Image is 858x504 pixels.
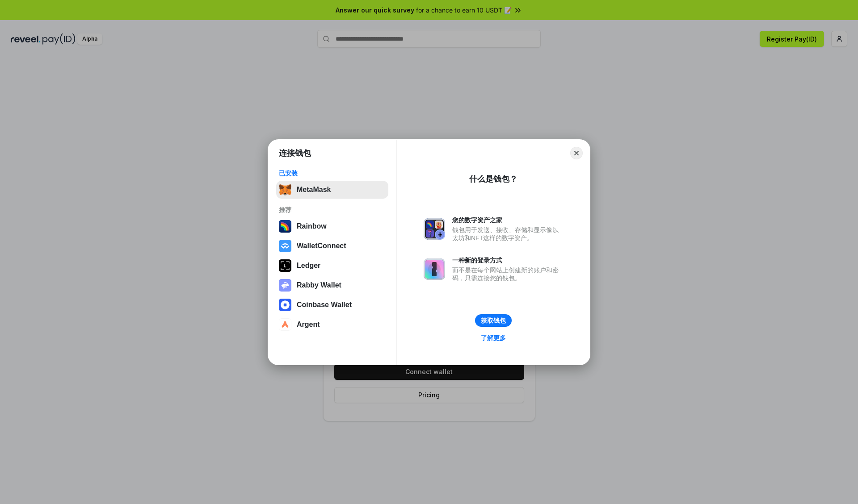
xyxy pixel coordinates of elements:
[424,218,445,240] img: svg+xml,%3Csvg%20xmlns%3D%22http%3A%2F%2Fwww.w3.org%2F2000%2Fsvg%22%20fill%3D%22none%22%20viewBox...
[279,220,291,233] img: svg+xml,%3Csvg%20width%3D%22120%22%20height%3D%22120%22%20viewBox%3D%220%200%20120%20120%22%20fil...
[279,206,386,214] div: 推荐
[276,257,388,275] button: Ledger
[279,318,291,331] img: svg+xml,%3Csvg%20width%3D%2228%22%20height%3D%2228%22%20viewBox%3D%220%200%2028%2028%22%20fill%3D...
[279,169,386,177] div: 已安装
[276,296,388,314] button: Coinbase Wallet
[475,332,511,344] a: 了解更多
[452,256,563,264] div: 一种新的登录方式
[279,240,291,252] img: svg+xml,%3Csvg%20width%3D%2228%22%20height%3D%2228%22%20viewBox%3D%220%200%2028%2028%22%20fill%3D...
[481,317,506,325] div: 获取钱包
[297,321,320,329] div: Argent
[276,237,388,255] button: WalletConnect
[279,279,291,292] img: svg+xml,%3Csvg%20xmlns%3D%22http%3A%2F%2Fwww.w3.org%2F2000%2Fsvg%22%20fill%3D%22none%22%20viewBox...
[276,181,388,199] button: MetaMask
[452,216,563,224] div: 您的数字资产之家
[276,316,388,333] button: Argent
[297,186,331,194] div: MetaMask
[452,226,563,242] div: 钱包用于发送、接收、存储和显示像以太坊和NFT这样的数字资产。
[481,334,506,342] div: 了解更多
[276,276,388,294] button: Rabby Wallet
[297,281,341,289] div: Rabby Wallet
[297,242,346,250] div: WalletConnect
[452,266,563,282] div: 而不是在每个网站上创建新的账户和密码，只需连接您的钱包。
[276,217,388,235] button: Rainbow
[570,147,583,159] button: Close
[279,183,291,196] img: svg+xml,%3Csvg%20fill%3D%22none%22%20height%3D%2233%22%20viewBox%3D%220%200%2035%2033%22%20width%...
[469,174,517,184] div: 什么是钱包？
[297,222,327,230] div: Rainbow
[279,299,291,311] img: svg+xml,%3Csvg%20width%3D%2228%22%20height%3D%2228%22%20viewBox%3D%220%200%2028%2028%22%20fill%3D...
[297,262,320,270] div: Ledger
[424,258,445,280] img: svg+xml,%3Csvg%20xmlns%3D%22http%3A%2F%2Fwww.w3.org%2F2000%2Fsvg%22%20fill%3D%22none%22%20viewBox...
[279,259,291,272] img: svg+xml,%3Csvg%20xmlns%3D%22http%3A%2F%2Fwww.w3.org%2F2000%2Fsvg%22%20width%3D%2228%22%20height%3...
[279,148,311,158] h1: 连接钱包
[297,301,352,309] div: Coinbase Wallet
[475,314,512,327] button: 获取钱包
